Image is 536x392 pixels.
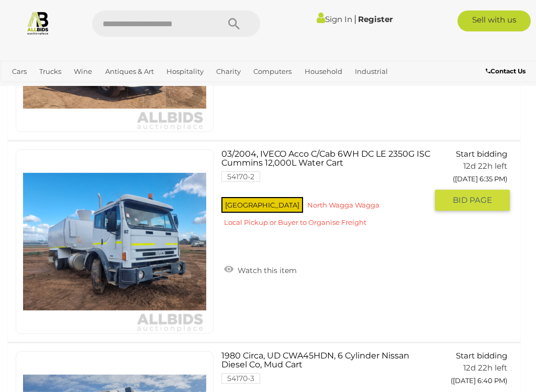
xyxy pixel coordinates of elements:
[8,63,31,80] a: Cars
[453,195,492,205] span: BID PAGE
[443,149,510,212] a: Start bidding 12d 22h left ([DATE] 6:35 PM) BID PAGE
[456,149,507,159] span: Start bidding
[53,80,81,97] a: Office
[26,10,50,35] img: Allbids.com.au
[486,67,526,75] b: Contact Us
[456,351,507,361] span: Start bidding
[85,80,115,97] a: Sports
[162,63,208,80] a: Hospitality
[354,13,356,25] span: |
[317,14,352,24] a: Sign In
[221,262,299,277] a: Watch this item
[300,63,347,80] a: Household
[120,80,203,97] a: [GEOGRAPHIC_DATA]
[101,63,158,80] a: Antiques & Art
[358,14,393,24] a: Register
[486,66,528,77] a: Contact Us
[457,10,531,31] a: Sell with us
[23,150,206,333] img: 54170-2a_ex.jpg
[8,80,49,97] a: Jewellery
[249,63,296,80] a: Computers
[208,10,260,37] button: Search
[443,351,510,391] a: Start bidding 12d 22h left ([DATE] 6:40 PM)
[70,63,96,80] a: Wine
[351,63,392,80] a: Industrial
[212,63,245,80] a: Charity
[435,190,510,211] button: BID PAGE
[229,149,427,235] a: 03/2004, IVECO Acco C/Cab 6WH DC LE 2350G ISC Cummins 12,000L Water Cart 54170-2 [GEOGRAPHIC_DATA...
[35,63,65,80] a: Trucks
[235,266,297,275] span: Watch this item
